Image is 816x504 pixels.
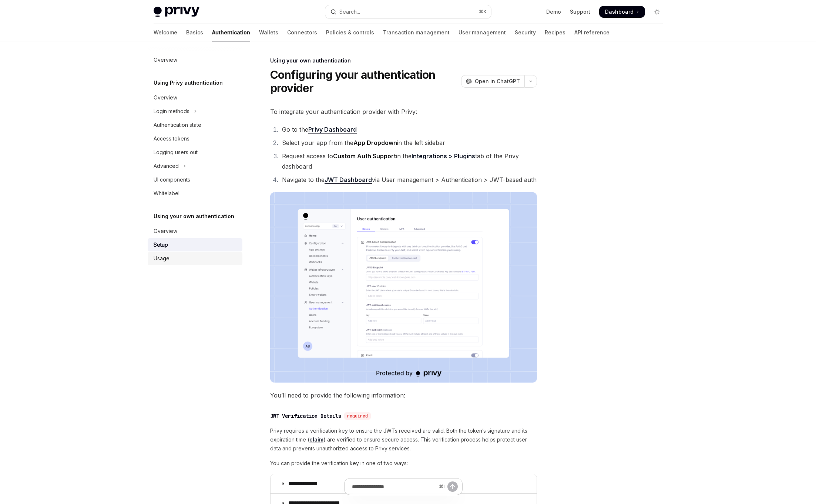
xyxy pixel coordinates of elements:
button: Toggle Advanced section [148,159,242,173]
a: Setup [148,238,242,251]
img: light logo [154,7,199,17]
img: JWT-based auth [270,192,537,383]
a: Support [570,8,590,16]
div: Whitelabel [154,189,179,198]
a: Usage [148,252,242,265]
a: Overview [148,91,242,104]
div: Login methods [154,107,189,116]
a: Access tokens [148,132,242,145]
div: Using your own authentication [270,57,537,64]
h5: Using Privy authentication [154,78,223,87]
a: User management [459,24,506,41]
a: Overview [148,53,242,67]
div: Access tokens [154,134,189,143]
div: Advanced [154,162,179,170]
div: JWT Verification Details [270,412,341,420]
span: Open in ChatGPT [475,78,520,85]
a: Whitelabel [148,187,242,200]
a: JWT Dashboard [325,176,372,184]
h1: Configuring your authentication provider [270,68,458,95]
button: Send message [447,481,458,492]
a: Demo [546,8,561,16]
span: You can provide the verification key in one of two ways: [270,459,537,468]
div: required [344,412,371,420]
div: UI components [154,175,190,184]
input: Ask a question... [352,478,436,495]
a: Security [515,24,536,41]
a: Logging users out [148,146,242,159]
a: Dashboard [599,6,645,18]
div: Overview [154,93,177,102]
div: Usage [154,254,169,263]
a: Overview [148,224,242,238]
li: Navigate to the via User management > Authentication > JWT-based auth [280,175,537,185]
span: Dashboard [605,8,634,16]
span: To integrate your authentication provider with Privy: [270,106,537,117]
a: API reference [574,24,610,41]
a: UI components [148,173,242,186]
a: claim [309,436,323,443]
a: Privy Dashboard [308,126,357,133]
a: Integrations > Plugins [412,152,475,160]
div: Setup [154,240,168,249]
strong: Custom Auth Support [333,152,396,160]
a: Connectors [287,24,317,41]
button: Toggle dark mode [651,6,663,18]
a: Wallets [259,24,278,41]
div: Overview [154,227,177,236]
div: Authentication state [154,121,201,129]
a: Welcome [154,24,177,41]
div: Overview [154,55,177,64]
a: Authentication state [148,118,242,132]
li: Request access to in the tab of the Privy dashboard [280,151,537,172]
a: Transaction management [383,24,450,41]
li: Go to the [280,124,537,135]
span: ⌘ K [479,9,487,15]
button: Open search [325,5,491,18]
div: Search... [339,7,360,16]
span: You’ll need to provide the following information: [270,390,537,400]
span: Privy requires a verification key to ensure the JWTs received are valid. Both the token’s signatu... [270,426,537,453]
button: Open in ChatGPT [461,75,524,88]
a: Basics [186,24,203,41]
button: Toggle Login methods section [148,105,242,118]
a: Recipes [545,24,565,41]
h5: Using your own authentication [154,212,234,221]
strong: App Dropdown [353,139,397,146]
li: Select your app from the in the left sidebar [280,138,537,148]
a: Policies & controls [326,24,374,41]
a: Authentication [212,24,250,41]
div: Logging users out [154,148,198,157]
